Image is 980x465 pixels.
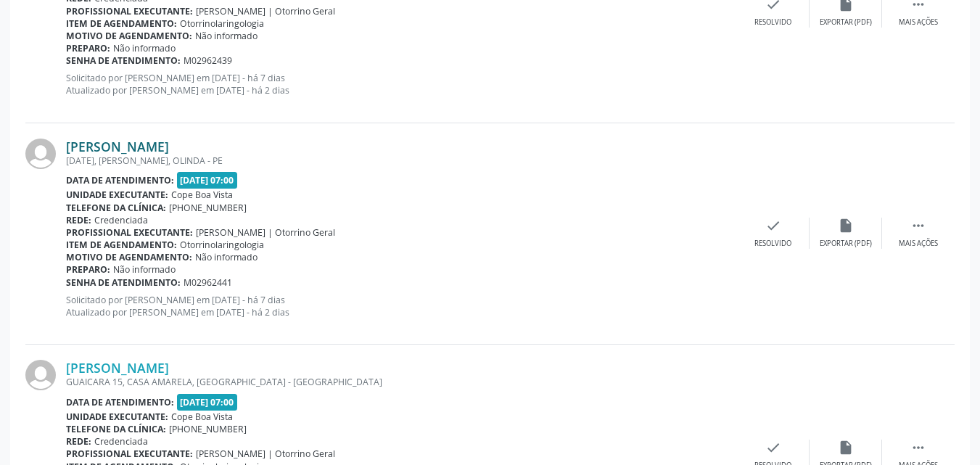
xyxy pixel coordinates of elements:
[765,440,781,456] i: check
[196,448,335,460] span: [PERSON_NAME] | Otorrino Geral
[66,139,169,155] a: [PERSON_NAME]
[66,251,192,263] b: Motivo de agendamento:
[66,42,110,54] b: Preparo:
[66,263,110,276] b: Preparo:
[94,214,148,226] span: Credenciada
[25,139,56,169] img: img
[838,440,854,456] i: insert_drive_file
[196,5,335,17] span: [PERSON_NAME] | Otorrino Geral
[177,394,238,411] span: [DATE] 07:00
[184,276,232,289] span: M02962441
[910,218,926,234] i: 
[169,423,247,435] span: [PHONE_NUMBER]
[66,396,174,408] b: Data de atendimento:
[66,423,166,435] b: Telefone da clínica:
[66,411,168,423] b: Unidade executante:
[66,294,737,318] p: Solicitado por [PERSON_NAME] em [DATE] - há 7 dias Atualizado por [PERSON_NAME] em [DATE] - há 2 ...
[66,5,193,17] b: Profissional executante:
[66,202,166,214] b: Telefone da clínica:
[66,226,193,239] b: Profissional executante:
[66,360,169,376] a: [PERSON_NAME]
[171,189,233,201] span: Cope Boa Vista
[66,155,737,167] div: [DATE], [PERSON_NAME], OLINDA - PE
[838,218,854,234] i: insert_drive_file
[66,214,91,226] b: Rede:
[66,276,181,289] b: Senha de atendimento:
[66,448,193,460] b: Profissional executante:
[66,30,192,42] b: Motivo de agendamento:
[169,202,247,214] span: [PHONE_NUMBER]
[177,172,238,189] span: [DATE] 07:00
[113,42,176,54] span: Não informado
[66,17,177,30] b: Item de agendamento:
[66,239,177,251] b: Item de agendamento:
[195,251,258,263] span: Não informado
[66,189,168,201] b: Unidade executante:
[910,440,926,456] i: 
[195,30,258,42] span: Não informado
[899,17,938,28] div: Mais ações
[180,239,264,251] span: Otorrinolaringologia
[66,376,737,388] div: GUAICARA 15, CASA AMARELA, [GEOGRAPHIC_DATA] - [GEOGRAPHIC_DATA]
[184,54,232,67] span: M02962439
[765,218,781,234] i: check
[171,411,233,423] span: Cope Boa Vista
[113,263,176,276] span: Não informado
[196,226,335,239] span: [PERSON_NAME] | Otorrino Geral
[66,72,737,96] p: Solicitado por [PERSON_NAME] em [DATE] - há 7 dias Atualizado por [PERSON_NAME] em [DATE] - há 2 ...
[180,17,264,30] span: Otorrinolaringologia
[754,239,791,249] div: Resolvido
[820,17,872,28] div: Exportar (PDF)
[66,174,174,186] b: Data de atendimento:
[25,360,56,390] img: img
[66,435,91,448] b: Rede:
[820,239,872,249] div: Exportar (PDF)
[899,239,938,249] div: Mais ações
[94,435,148,448] span: Credenciada
[754,17,791,28] div: Resolvido
[66,54,181,67] b: Senha de atendimento:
